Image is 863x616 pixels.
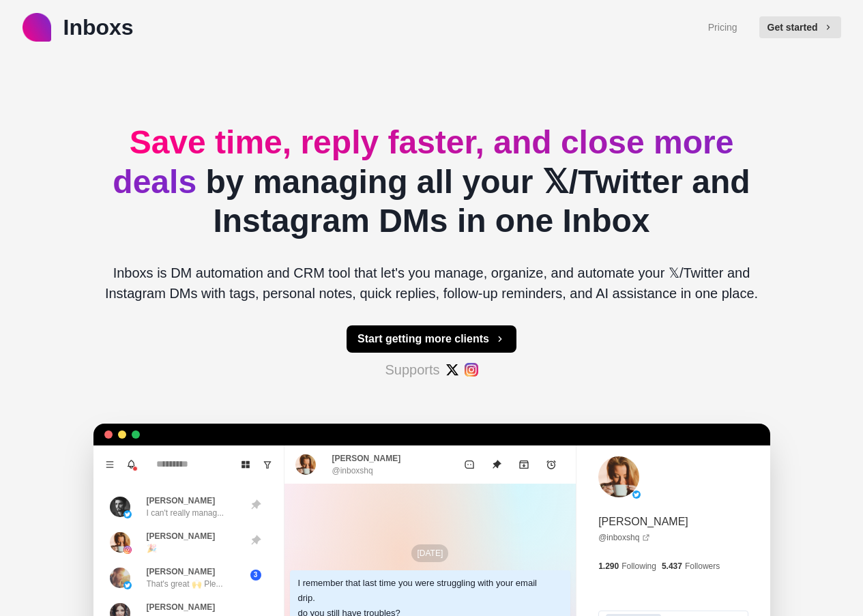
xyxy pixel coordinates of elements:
button: Notifications [121,454,143,475]
span: Save time, reply faster, and close more deals [113,124,733,200]
p: Inboxs [63,11,134,44]
button: Show unread conversations [257,454,278,475]
a: Pricing [708,20,737,35]
img: picture [110,532,130,553]
img: picture [123,510,132,518]
img: picture [123,581,132,589]
p: @inboxshq [332,465,373,477]
img: picture [110,497,130,517]
button: Menu [99,454,121,475]
button: Unpin [483,451,510,478]
img: picture [598,456,639,497]
p: Supports [385,360,439,380]
img: picture [295,454,316,475]
p: 1.290 [598,560,619,572]
button: Add reminder [538,451,565,478]
p: Inboxs is DM automation and CRM tool that let's you manage, organize, and automate your 𝕏/Twitter... [93,263,770,304]
p: [PERSON_NAME] [147,566,216,578]
p: 🎉 [147,542,157,555]
img: picture [123,546,132,554]
p: 5.437 [662,560,682,572]
img: logo [23,13,51,42]
button: Get started [759,16,841,38]
h2: by managing all your 𝕏/Twitter and Instagram DMs in one Inbox [93,123,770,241]
p: [PERSON_NAME] [147,601,216,613]
p: [PERSON_NAME] [598,514,688,530]
img: # [465,363,478,377]
button: Start getting more clients [347,325,516,353]
img: picture [632,490,641,499]
p: [PERSON_NAME] [147,495,216,507]
p: [PERSON_NAME] [147,530,216,542]
p: Followers [685,560,720,572]
p: Following [621,560,656,572]
p: I can't really manag... [147,507,224,519]
button: Board View [235,454,257,475]
button: Mark as unread [456,451,483,478]
a: logoInboxs [23,11,134,44]
img: picture [110,568,130,588]
p: [DATE] [411,544,448,562]
button: Archive [510,451,538,478]
p: [PERSON_NAME] [332,452,401,465]
a: @inboxshq [598,531,650,544]
span: 3 [250,570,261,581]
img: # [445,363,459,377]
p: That's great 🙌 Ple... [147,578,223,590]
